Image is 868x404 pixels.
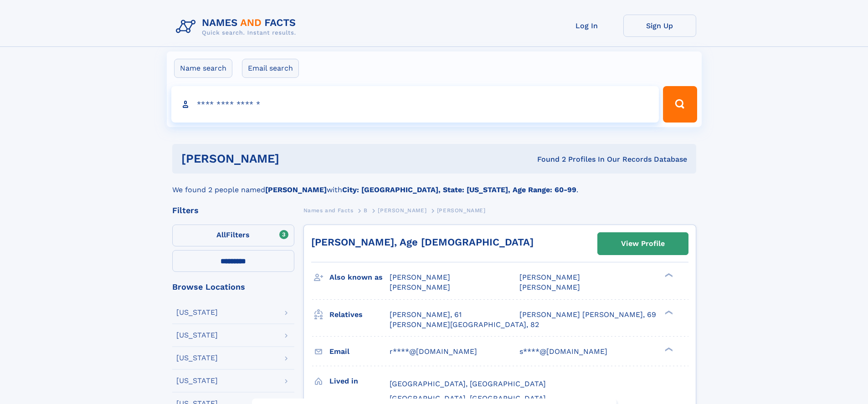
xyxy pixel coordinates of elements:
[663,346,673,352] div: ❯
[176,332,218,339] div: [US_STATE]
[181,153,408,164] h1: [PERSON_NAME]
[378,207,426,214] span: [PERSON_NAME]
[598,233,688,255] a: View Profile
[329,344,390,359] h3: Email
[390,394,546,403] span: [GEOGRAPHIC_DATA], [GEOGRAPHIC_DATA]
[663,86,697,123] button: Search Button
[172,174,696,195] div: We found 2 people named with .
[176,377,218,384] div: [US_STATE]
[519,283,580,291] span: [PERSON_NAME]
[176,309,218,316] div: [US_STATE]
[437,207,486,214] span: [PERSON_NAME]
[311,236,534,248] a: [PERSON_NAME], Age [DEMOGRAPHIC_DATA]
[390,379,546,388] span: [GEOGRAPHIC_DATA], [GEOGRAPHIC_DATA]
[216,230,226,239] span: All
[242,59,299,78] label: Email search
[390,283,450,291] span: [PERSON_NAME]
[390,310,462,320] a: [PERSON_NAME], 61
[172,225,294,246] label: Filters
[329,373,390,389] h3: Lived in
[329,270,390,285] h3: Also known as
[519,310,656,320] a: [PERSON_NAME] [PERSON_NAME], 69
[176,354,218,362] div: [US_STATE]
[174,59,232,78] label: Name search
[550,15,623,37] a: Log In
[623,15,696,37] a: Sign Up
[172,283,294,291] div: Browse Locations
[621,233,665,254] div: View Profile
[408,154,687,164] div: Found 2 Profiles In Our Records Database
[172,206,294,215] div: Filters
[519,273,580,281] span: [PERSON_NAME]
[364,207,368,214] span: B
[390,273,450,281] span: [PERSON_NAME]
[329,307,390,322] h3: Relatives
[265,185,327,194] b: [PERSON_NAME]
[390,320,539,330] a: [PERSON_NAME][GEOGRAPHIC_DATA], 82
[364,205,368,216] a: B
[171,86,659,123] input: search input
[378,205,426,216] a: [PERSON_NAME]
[303,205,354,216] a: Names and Facts
[342,185,576,194] b: City: [GEOGRAPHIC_DATA], State: [US_STATE], Age Range: 60-99
[663,272,673,278] div: ❯
[663,309,673,315] div: ❯
[172,15,303,39] img: Logo Names and Facts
